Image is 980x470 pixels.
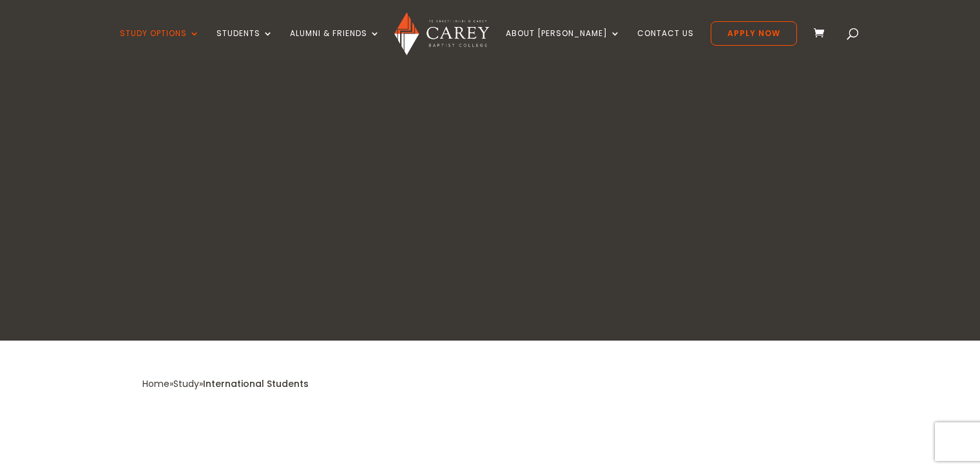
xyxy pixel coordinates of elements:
a: Study Options [120,29,200,59]
a: Alumni & Friends [290,29,380,59]
a: About [PERSON_NAME] [506,29,620,59]
span: International Students [203,377,309,390]
a: Home [142,377,169,390]
a: Contact Us [637,29,694,59]
a: Students [216,29,273,59]
a: Study [173,377,199,390]
a: Apply Now [711,21,797,46]
img: Carey Baptist College [394,12,489,55]
span: » » [142,377,309,390]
